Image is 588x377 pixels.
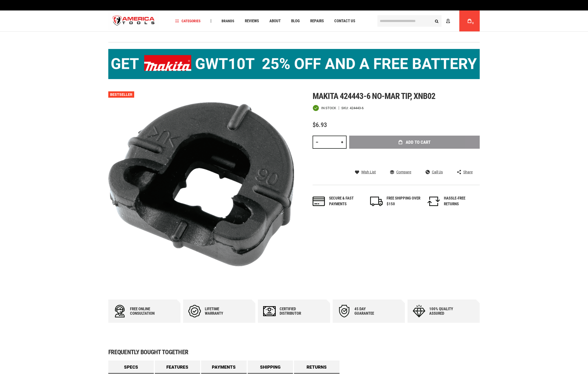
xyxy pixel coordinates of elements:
[219,18,237,25] a: Brands
[472,22,474,25] span: 0
[205,307,236,316] div: Lifetime warranty
[341,106,350,110] strong: SKU
[289,18,302,25] a: Blog
[329,196,363,207] div: Secure & fast payments
[321,106,336,110] span: In stock
[155,361,200,374] a: Features
[426,170,443,174] a: Call Us
[313,91,435,101] span: Makita 424443-6 no-mar tip, xnb02
[432,16,442,26] button: Search
[432,170,443,174] span: Call Us
[465,10,474,31] a: 0
[294,361,340,374] a: Returns
[308,18,326,25] a: Repairs
[201,361,247,374] a: Payments
[267,18,283,25] a: About
[108,49,480,79] img: BOGO: Buy the Makita® XGT IMpact Wrench (GWT10T), get the BL4040 4ah Battery FREE!
[313,121,327,129] span: $6.93
[390,170,411,174] a: Compare
[108,361,154,374] a: Specs
[387,196,421,207] div: FREE SHIPPING OVER $150
[332,18,358,25] a: Contact Us
[310,19,324,23] span: Repairs
[354,307,386,316] div: 45 day Guarantee
[313,197,325,206] img: payments
[334,19,355,23] span: Contact Us
[176,19,201,23] span: Categories
[313,105,336,111] div: Availability
[355,170,376,174] a: Wish List
[280,307,311,316] div: Certified Distributor
[130,307,161,316] div: Free online consultation
[248,361,293,374] a: Shipping
[242,18,261,25] a: Reviews
[370,197,383,206] img: shipping
[269,19,281,23] span: About
[108,349,480,355] h1: Frequently bought together
[444,196,478,207] div: HASSLE-FREE RETURNS
[108,91,294,277] img: main product photo
[108,11,159,31] img: America Tools
[427,197,440,206] img: returns
[108,11,159,31] a: store logo
[350,106,364,110] div: 424443-6
[396,170,411,174] span: Compare
[222,19,234,23] span: Brands
[361,170,376,174] span: Wish List
[245,19,259,23] span: Reviews
[291,19,300,23] span: Blog
[173,18,203,25] a: Categories
[429,307,461,316] div: 100% quality assured
[463,170,473,174] span: Share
